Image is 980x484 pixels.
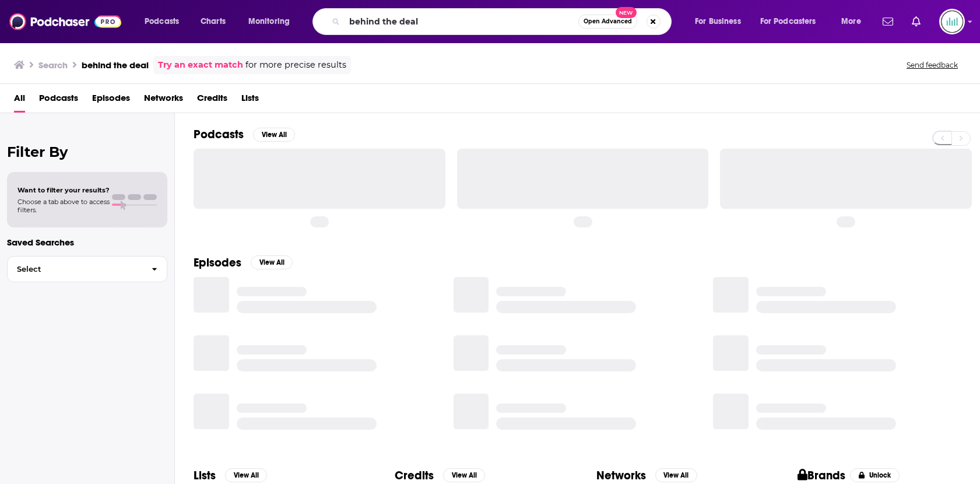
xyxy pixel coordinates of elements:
[7,256,167,282] button: Select
[38,59,68,71] h3: Search
[596,468,646,483] h2: Networks
[144,89,183,113] a: Networks
[753,12,833,31] button: open menu
[798,468,846,483] h2: Brands
[225,468,267,482] button: View All
[245,58,346,72] span: for more precise results
[903,60,961,70] button: Send feedback
[145,13,179,30] span: Podcasts
[939,9,965,34] span: Logged in as podglomerate
[194,468,267,483] a: ListsView All
[324,8,683,35] div: Search podcasts, credits, & more...
[596,468,697,483] a: NetworksView All
[584,19,632,24] span: Open Advanced
[695,13,741,30] span: For Business
[760,13,816,30] span: For Podcasters
[193,12,233,31] a: Charts
[7,143,167,160] h2: Filter By
[240,12,305,31] button: open menu
[7,237,167,248] p: Saved Searches
[14,89,25,113] a: All
[201,13,226,30] span: Charts
[194,468,216,483] h2: Lists
[194,127,295,142] a: PodcastsView All
[241,89,259,113] a: Lists
[8,265,142,273] span: Select
[616,7,637,18] span: New
[655,468,697,482] button: View All
[841,13,861,30] span: More
[850,468,900,482] button: Unlock
[345,12,578,31] input: Search podcasts, credits, & more...
[907,12,925,31] a: Show notifications dropdown
[253,128,295,142] button: View All
[17,186,110,194] span: Want to filter your results?
[251,255,293,269] button: View All
[92,89,130,113] a: Episodes
[194,255,241,270] h2: Episodes
[194,127,244,142] h2: Podcasts
[194,255,293,270] a: EpisodesView All
[197,89,227,113] a: Credits
[395,468,485,483] a: CreditsView All
[9,10,121,33] img: Podchaser - Follow, Share and Rate Podcasts
[248,13,290,30] span: Monitoring
[82,59,149,71] h3: behind the deal
[136,12,194,31] button: open menu
[687,12,756,31] button: open menu
[39,89,78,113] a: Podcasts
[17,198,110,214] span: Choose a tab above to access filters.
[158,58,243,72] a: Try an exact match
[939,9,965,34] img: User Profile
[395,468,434,483] h2: Credits
[833,12,876,31] button: open menu
[939,9,965,34] button: Show profile menu
[878,12,898,31] a: Show notifications dropdown
[578,15,637,29] button: Open AdvancedNew
[443,468,485,482] button: View All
